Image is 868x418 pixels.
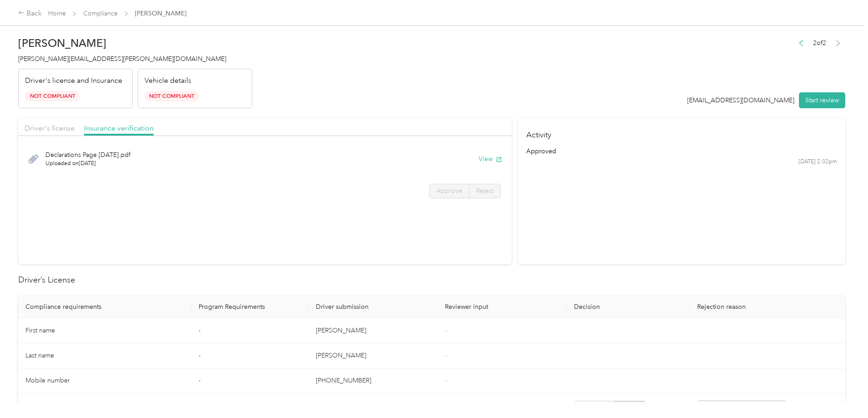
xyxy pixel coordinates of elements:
th: Compliance requirements [18,296,191,318]
time: [DATE] 2:02pm [798,158,837,166]
span: First name [25,327,55,334]
td: [PERSON_NAME] [309,343,438,368]
span: - [445,327,447,334]
p: Vehicle details [145,76,191,86]
span: Insurance verification [84,124,154,132]
td: - [191,368,309,393]
span: Last name [25,352,54,359]
p: Driver's license and Insurance [25,76,122,86]
span: Reject [476,187,494,195]
td: First name [18,318,191,343]
span: [PERSON_NAME][EMAIL_ADDRESS][PERSON_NAME][DOMAIN_NAME] [18,55,226,63]
h2: [PERSON_NAME] [18,37,252,50]
span: Not Compliant [25,91,80,101]
a: Compliance [83,10,118,17]
iframe: Everlance-gr Chat Button Frame [817,367,868,418]
span: - [445,352,447,359]
div: approved [526,146,838,156]
th: Reviewer input [438,296,567,318]
span: [PERSON_NAME] [135,9,186,18]
button: Start review [799,92,845,108]
div: [EMAIL_ADDRESS][DOMAIN_NAME] [687,96,794,105]
button: View [479,154,502,164]
a: Home [48,10,66,17]
span: 2 of 2 [813,38,826,48]
th: Program Requirements [191,296,309,318]
td: - [191,343,309,368]
h4: Activity [518,118,845,146]
span: Approve [436,187,462,195]
span: - [445,377,447,384]
th: Driver submission [309,296,438,318]
span: Driver's license [25,124,75,132]
th: Rejection reason [690,296,845,318]
th: Decision [567,296,690,318]
td: [PERSON_NAME] [309,318,438,343]
td: Mobile number [18,368,191,393]
td: - [191,318,309,343]
span: Not Compliant [145,91,200,101]
span: Uploaded on [DATE] [45,160,130,168]
div: Back [18,8,42,19]
td: [PHONE_NUMBER] [309,368,438,393]
span: Mobile number [25,377,70,384]
h2: Driver’s License [18,274,845,286]
span: Declarations Page [DATE].pdf [45,150,130,160]
td: Last name [18,343,191,368]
